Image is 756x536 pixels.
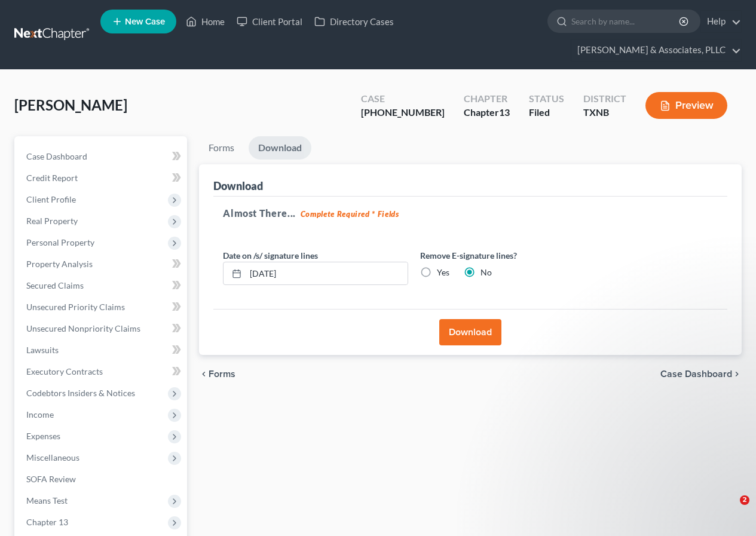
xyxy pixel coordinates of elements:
div: Chapter [464,92,510,106]
div: Chapter [464,106,510,120]
div: District [583,92,626,106]
span: Credit Report [26,173,78,183]
span: Chapter 13 [26,517,68,527]
strong: Complete Required * Fields [301,209,399,219]
span: Property Analysis [26,259,93,269]
input: MM/DD/YYYY [246,262,408,285]
span: Unsecured Nonpriority Claims [26,323,140,333]
div: Case [361,92,445,106]
input: Search by name... [571,10,681,32]
a: Credit Report [17,167,187,189]
h5: Almost There... [223,206,718,220]
a: Directory Cases [308,11,400,32]
span: Forms [209,369,235,379]
span: Unsecured Priority Claims [26,302,125,312]
a: SOFA Review [17,468,187,490]
div: [PHONE_NUMBER] [361,106,445,120]
label: No [480,267,492,278]
span: 13 [499,106,510,118]
button: chevron_left Forms [199,369,252,379]
label: Yes [437,267,449,278]
a: Executory Contracts [17,361,187,382]
i: chevron_left [199,369,209,379]
span: New Case [125,17,165,26]
div: Status [529,92,564,106]
button: Preview [645,92,727,119]
a: Property Analysis [17,253,187,275]
label: Remove E-signature lines? [420,249,605,262]
span: Income [26,409,54,419]
a: Case Dashboard chevron_right [660,369,742,379]
a: Help [701,11,741,32]
iframe: Intercom live chat [715,495,744,524]
span: Case Dashboard [26,151,87,161]
span: Means Test [26,495,68,506]
span: Personal Property [26,237,94,247]
div: Download [213,179,263,193]
a: Secured Claims [17,275,187,296]
a: Lawsuits [17,339,187,361]
span: Expenses [26,431,60,441]
span: Miscellaneous [26,452,79,463]
span: SOFA Review [26,474,76,484]
span: Executory Contracts [26,366,103,376]
a: Case Dashboard [17,146,187,167]
label: Date on /s/ signature lines [223,249,318,262]
a: Home [180,11,231,32]
span: 2 [740,495,749,505]
div: TXNB [583,106,626,120]
a: Client Portal [231,11,308,32]
a: [PERSON_NAME] & Associates, PLLC [571,39,741,61]
a: Forms [199,136,244,160]
span: Secured Claims [26,280,84,290]
a: Download [249,136,311,160]
span: Lawsuits [26,345,59,355]
div: Filed [529,106,564,120]
span: Codebtors Insiders & Notices [26,388,135,398]
a: Unsecured Priority Claims [17,296,187,318]
a: Unsecured Nonpriority Claims [17,318,187,339]
span: Client Profile [26,194,76,204]
i: chevron_right [732,369,742,379]
span: Real Property [26,216,78,226]
button: Download [439,319,501,345]
span: [PERSON_NAME] [14,96,127,114]
span: Case Dashboard [660,369,732,379]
